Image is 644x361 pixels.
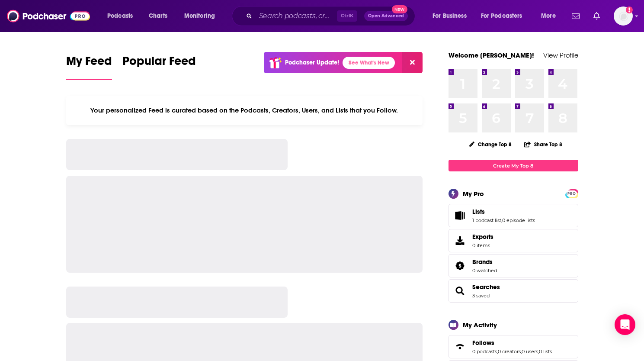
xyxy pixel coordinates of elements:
span: Popular Feed [122,54,196,74]
span: Exports [452,235,469,247]
button: open menu [101,9,144,23]
a: Brands [472,258,497,266]
img: Podchaser - Follow, Share and Rate Podcasts [7,8,90,24]
a: Follows [472,339,552,347]
button: Change Top 8 [464,139,517,150]
div: Open Intercom Messenger [615,314,635,335]
span: Podcasts [107,10,133,22]
span: Brands [449,254,578,277]
span: Brands [472,258,493,266]
a: Lists [452,210,469,222]
a: Brands [452,260,469,272]
a: Welcome [PERSON_NAME]! [449,51,534,59]
div: My Pro [463,190,484,198]
a: Show notifications dropdown [568,9,583,23]
a: Show notifications dropdown [590,9,603,23]
button: Open AdvancedNew [364,11,408,21]
a: 3 saved [472,293,490,299]
a: 0 episode lists [502,217,535,223]
span: Searches [449,279,578,303]
span: For Podcasters [481,10,522,22]
span: Monitoring [184,10,215,22]
a: Follows [452,341,469,353]
span: Follows [449,335,578,358]
a: 0 creators [498,348,521,355]
span: Lists [472,208,485,216]
span: For Business [433,10,467,22]
button: open menu [178,9,226,23]
span: 0 items [472,242,493,248]
p: Podchaser Update! [285,59,339,66]
span: , [538,348,539,355]
a: 1 podcast list [472,217,501,223]
span: Exports [472,233,493,241]
svg: Add a profile image [626,6,633,13]
button: open menu [535,9,567,23]
div: Your personalized Feed is curated based on the Podcasts, Creators, Users, and Lists that you Follow. [66,96,423,125]
span: More [541,10,556,22]
span: Charts [149,10,167,22]
span: , [521,348,522,355]
span: , [497,348,498,355]
a: Lists [472,208,535,216]
button: open menu [426,9,477,23]
a: Popular Feed [122,54,196,80]
a: PRO [567,190,577,197]
a: View Profile [543,51,578,59]
button: Show profile menu [614,6,633,26]
a: See What's New [343,57,395,69]
span: Lists [449,204,578,227]
a: 0 podcasts [472,348,497,355]
span: , [501,217,502,223]
img: User Profile [614,6,633,26]
span: Logged in as Tessarossi87 [614,6,633,26]
span: Ctrl K [337,10,357,22]
a: Create My Top 8 [449,160,578,171]
a: Charts [143,9,173,23]
span: Follows [472,339,494,347]
a: Searches [472,283,500,291]
input: Search podcasts, credits, & more... [256,9,337,23]
a: 0 users [522,348,538,355]
a: My Feed [66,54,112,80]
button: open menu [475,9,535,23]
span: New [392,5,407,13]
span: My Feed [66,54,112,74]
div: Search podcasts, credits, & more... [240,6,423,26]
a: Exports [449,229,578,252]
a: 0 watched [472,268,497,274]
div: My Activity [463,321,497,329]
button: Share Top 8 [524,136,563,153]
span: Open Advanced [368,14,404,18]
a: 0 lists [539,348,552,355]
a: Searches [452,285,469,297]
span: PRO [567,190,577,197]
